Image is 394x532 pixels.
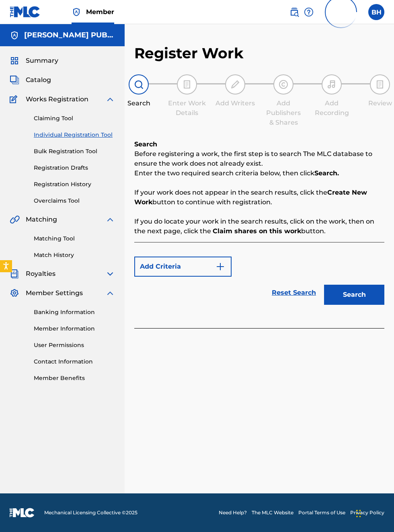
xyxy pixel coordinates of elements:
img: Summary [10,56,19,66]
div: Add Writers [215,99,255,108]
strong: Claim shares on this work [213,227,301,235]
h2: Register Work [134,44,244,62]
img: Works Registration [10,94,20,104]
a: Contact Information [34,357,115,366]
a: Banking Information [34,308,115,316]
img: step indicator icon for Search [134,80,144,89]
strong: Search. [314,169,339,177]
img: step indicator icon for Add Publishers & Shares [279,80,288,89]
div: Add Recording [312,99,352,118]
p: If you do locate your work in the search results, click on the work, then on the next page, click... [134,217,384,236]
span: Matching [26,215,57,224]
a: Privacy Policy [350,509,384,516]
div: Drag [356,501,361,526]
img: step indicator icon for Review [375,80,385,89]
a: User Permissions [34,341,115,349]
div: Enter Work Details [167,99,207,118]
img: Top Rightsholder [72,7,81,17]
button: Add Criteria [134,257,232,277]
img: Catalog [10,75,19,85]
span: Mechanical Licensing Collective © 2025 [44,509,137,516]
a: Public Search [289,4,299,20]
iframe: Chat Widget [354,493,394,532]
h5: BOBBY HAMILTON PUBLISHING [24,31,115,40]
a: Matching Tool [34,234,115,243]
a: The MLC Website [252,509,293,516]
img: step indicator icon for Add Writers [230,80,240,89]
span: Royalties [26,269,55,279]
img: MLC Logo [10,6,41,18]
a: CatalogCatalog [10,75,51,85]
img: expand [105,288,115,298]
img: logo [10,508,35,518]
img: Royalties [10,269,19,279]
p: Enter the two required search criteria below, then click [134,168,384,178]
span: Catalog [26,75,51,85]
img: Member Settings [10,288,19,298]
a: Match History [34,251,115,259]
img: 9d2ae6d4665cec9f34b9.svg [215,262,225,271]
p: If your work does not appear in the search results, click the button to continue with registration. [134,188,384,207]
img: help [304,7,314,17]
img: Accounts [10,31,19,40]
a: Need Help? [219,509,247,516]
img: expand [105,215,115,224]
div: Search [119,99,159,108]
a: Registration Drafts [34,164,115,172]
a: Overclaims Tool [34,197,115,205]
img: expand [105,269,115,279]
span: Member Settings [26,288,83,298]
p: Before registering a work, the first step is to search The MLC database to ensure the work does n... [134,149,384,168]
a: Individual Registration Tool [34,131,115,139]
span: Member [86,7,114,16]
a: Claiming Tool [34,114,115,123]
div: User Menu [368,4,384,20]
form: Search Form [134,253,384,309]
img: expand [105,94,115,104]
div: Add Publishers & Shares [263,99,304,127]
a: Bulk Registration Tool [34,147,115,156]
div: Help [304,4,314,20]
img: search [289,7,299,17]
a: Registration History [34,180,115,189]
a: Portal Terms of Use [298,509,345,516]
a: Member Benefits [34,374,115,382]
button: Search [324,285,384,305]
b: Search [134,140,157,148]
a: Member Information [34,325,115,333]
span: Works Registration [26,94,88,104]
a: Reset Search [268,284,320,302]
span: Summary [26,56,58,66]
img: step indicator icon for Enter Work Details [182,80,192,89]
a: SummarySummary [10,56,58,66]
img: step indicator icon for Add Recording [327,80,337,89]
img: Matching [10,215,20,224]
